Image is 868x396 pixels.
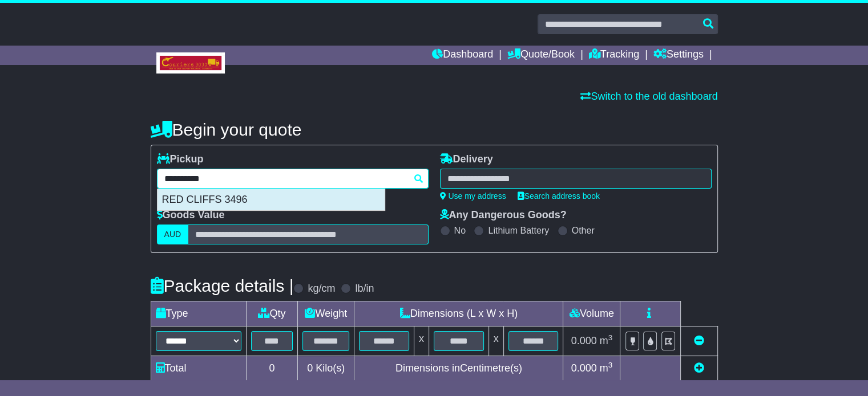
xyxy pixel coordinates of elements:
[157,169,429,189] typeahead: Please provide city
[354,356,563,381] td: Dimensions in Centimetre(s)
[151,356,246,381] td: Total
[151,276,294,295] h4: Package details |
[571,335,597,346] span: 0.000
[440,209,567,222] label: Any Dangerous Goods?
[307,362,313,374] span: 0
[355,283,374,295] label: lb/in
[157,224,189,244] label: AUD
[694,362,704,374] a: Add new item
[414,326,429,356] td: x
[600,335,613,346] span: m
[507,46,575,65] a: Quote/Book
[488,326,503,356] td: x
[653,46,704,65] a: Settings
[151,120,718,139] h4: Begin your quote
[440,153,493,166] label: Delivery
[563,301,620,326] td: Volume
[518,191,600,201] a: Search address book
[151,301,246,326] td: Type
[157,209,225,222] label: Goods Value
[454,225,466,236] label: No
[246,301,298,326] td: Qty
[158,189,385,211] div: RED CLIFFS 3496
[440,191,506,201] a: Use my address
[694,335,704,346] a: Remove this item
[298,301,354,326] td: Weight
[580,91,717,102] a: Switch to the old dashboard
[308,283,335,295] label: kg/cm
[589,46,639,65] a: Tracking
[298,356,354,381] td: Kilo(s)
[608,361,613,369] sup: 3
[432,46,493,65] a: Dashboard
[571,362,597,374] span: 0.000
[157,153,204,166] label: Pickup
[572,225,595,236] label: Other
[354,301,563,326] td: Dimensions (L x W x H)
[246,356,298,381] td: 0
[608,333,613,342] sup: 3
[600,362,613,374] span: m
[488,225,549,236] label: Lithium Battery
